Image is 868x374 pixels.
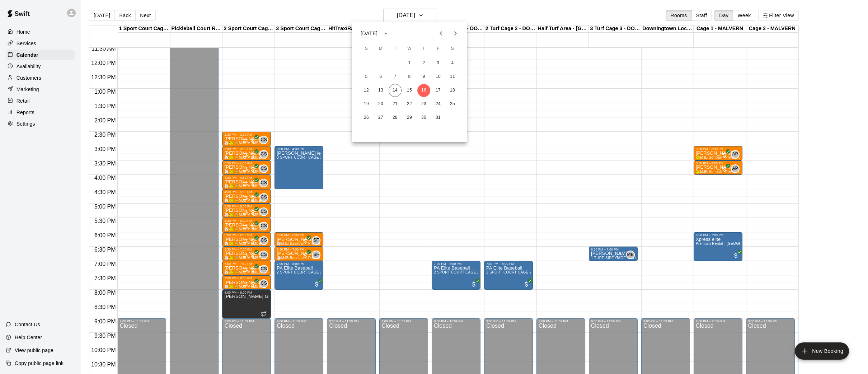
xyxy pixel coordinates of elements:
button: 9 [417,70,430,83]
span: Monday [374,42,387,56]
button: 1 [403,57,416,70]
button: 29 [403,111,416,124]
button: 15 [403,84,416,97]
button: 21 [389,98,402,111]
button: 25 [446,98,459,111]
button: Previous month [434,26,448,41]
button: 7 [389,70,402,83]
button: 23 [417,98,430,111]
button: 20 [374,98,387,111]
button: Next month [448,26,463,41]
button: 19 [360,98,373,111]
span: Saturday [446,42,459,56]
span: Sunday [360,42,373,56]
button: 6 [374,70,387,83]
button: 10 [432,70,445,83]
span: Wednesday [403,42,416,56]
button: 22 [403,98,416,111]
button: 30 [417,111,430,124]
span: Thursday [417,42,430,56]
button: 12 [360,84,373,97]
span: Tuesday [389,42,402,56]
button: 31 [432,111,445,124]
button: 24 [432,98,445,111]
div: [DATE] [361,30,377,37]
button: 28 [389,111,402,124]
button: calendar view is open, switch to year view [380,27,392,39]
button: 14 [389,84,402,97]
button: 11 [446,70,459,83]
button: 3 [432,57,445,70]
span: Friday [432,42,445,56]
button: 18 [446,84,459,97]
button: 26 [360,111,373,124]
button: 2 [417,57,430,70]
button: 5 [360,70,373,83]
button: 27 [374,111,387,124]
button: 13 [374,84,387,97]
button: 17 [432,84,445,97]
button: 8 [403,70,416,83]
button: 16 [417,84,430,97]
button: 4 [446,57,459,70]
